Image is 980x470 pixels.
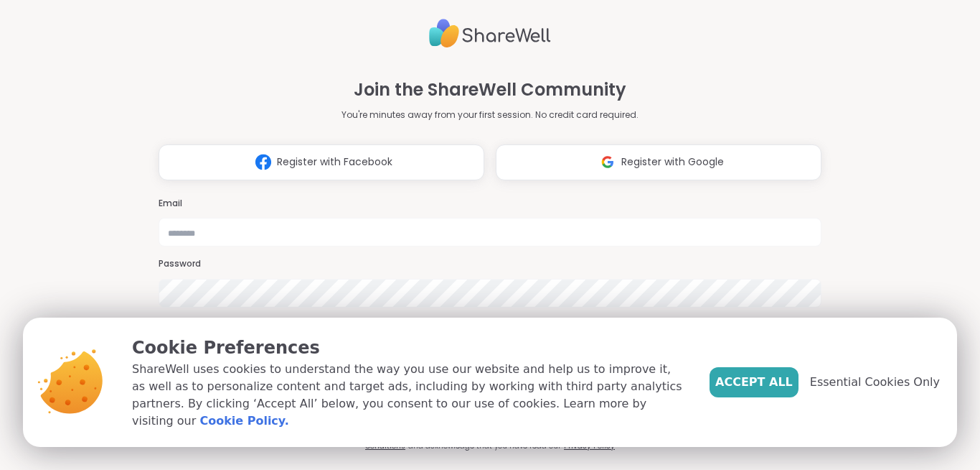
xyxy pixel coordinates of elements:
[429,13,551,54] img: ShareWell Logo
[132,335,687,361] p: Cookie Preferences
[621,155,724,170] span: Register with Google
[810,374,940,391] span: Essential Cookies Only
[199,413,288,430] a: Cookie Policy.
[715,374,793,391] span: Accept All
[132,361,687,430] p: ShareWell uses cookies to understand the way you use our website and help us to improve it, as we...
[341,109,639,121] p: You're minutes away from your first session. No credit card required.
[354,77,626,103] h1: Join the ShareWell Community
[594,149,621,175] img: ShareWell Logomark
[496,144,821,180] button: Register with Google
[159,198,821,210] h3: Email
[277,155,392,170] span: Register with Facebook
[159,144,484,180] button: Register with Facebook
[159,258,821,270] h3: Password
[710,367,798,397] button: Accept All
[250,149,277,175] img: ShareWell Logomark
